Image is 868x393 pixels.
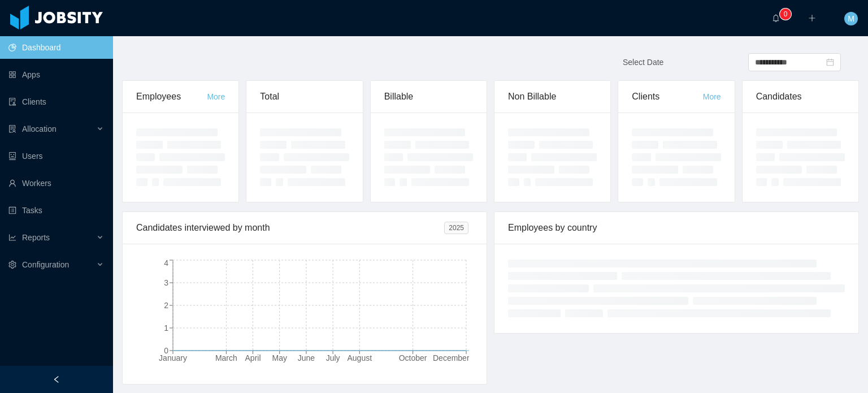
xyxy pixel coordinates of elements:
[508,81,597,113] div: Non Billable
[260,81,349,113] div: Total
[508,212,845,244] div: Employees by country
[164,301,168,310] tspan: 2
[826,58,834,66] i: icon: calendar
[164,323,168,332] tspan: 1
[444,222,468,234] span: 2025
[136,212,444,244] div: Candidates interviewed by month
[22,124,57,133] span: Allocation
[8,90,104,113] a: icon: auditClients
[756,81,845,113] div: Candidates
[207,92,225,101] a: More
[164,258,168,267] tspan: 4
[164,346,168,355] tspan: 0
[433,353,470,362] tspan: December
[347,353,372,362] tspan: August
[8,234,16,241] i: icon: line-chart
[8,172,104,195] a: icon: userWorkers
[632,81,702,113] div: Clients
[848,12,854,25] span: M
[399,353,427,362] tspan: October
[164,278,168,287] tspan: 3
[215,353,237,362] tspan: March
[623,58,663,67] span: Select Date
[8,261,16,269] i: icon: setting
[384,81,473,113] div: Billable
[772,14,780,22] i: icon: bell
[22,260,69,269] span: Configuration
[326,353,340,362] tspan: July
[703,92,721,101] a: More
[298,353,315,362] tspan: June
[22,233,50,242] span: Reports
[8,125,16,133] i: icon: solution
[8,63,104,86] a: icon: appstoreApps
[8,36,104,59] a: icon: pie-chartDashboard
[136,81,207,113] div: Employees
[808,14,816,22] i: icon: plus
[159,353,187,362] tspan: January
[8,199,104,222] a: icon: profileTasks
[780,8,791,20] sup: 0
[272,353,287,362] tspan: May
[245,353,261,362] tspan: April
[8,145,104,167] a: icon: robotUsers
